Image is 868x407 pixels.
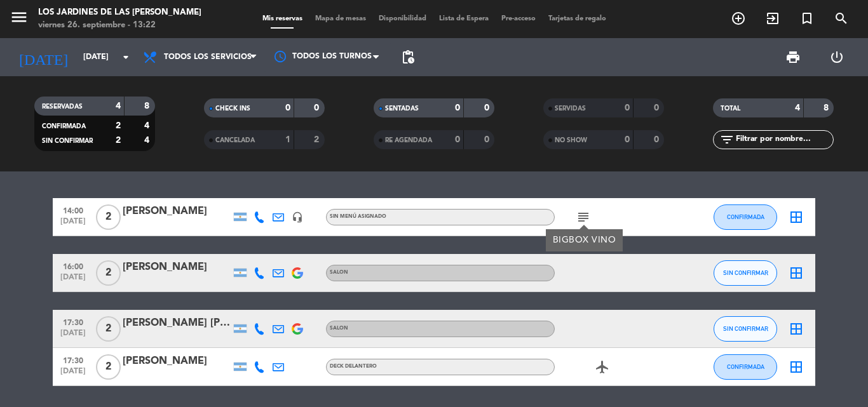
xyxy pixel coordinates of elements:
i: add_circle_outline [731,11,746,26]
div: [PERSON_NAME] [PERSON_NAME] [123,315,231,331]
strong: 0 [484,103,492,112]
span: 2 [96,260,121,286]
i: turned_in_not [799,11,815,26]
span: SALON [330,270,348,275]
strong: 0 [285,103,290,112]
strong: 2 [116,121,121,130]
div: viernes 26. septiembre - 13:22 [38,19,201,32]
div: LOG OUT [815,38,858,76]
span: SIN CONFIRMAR [42,138,93,144]
span: SIN CONFIRMAR [723,269,768,276]
i: power_settings_new [829,50,844,65]
span: CHECK INS [215,105,250,112]
strong: 0 [484,135,492,144]
i: search [834,11,849,26]
strong: 0 [455,103,460,112]
i: headset_mic [292,211,303,223]
span: 17:30 [57,352,89,367]
span: Disponibilidad [372,15,433,22]
span: [DATE] [57,217,89,232]
span: 2 [96,354,121,380]
strong: 4 [144,121,152,130]
span: SALON [330,326,348,331]
strong: 0 [625,135,630,144]
i: border_all [789,210,804,225]
span: RE AGENDADA [385,137,432,143]
strong: 0 [654,103,661,112]
button: CONFIRMADA [714,204,777,230]
span: CONFIRMADA [727,213,764,220]
span: [DATE] [57,273,89,288]
span: CANCELADA [215,137,255,143]
span: 2 [96,316,121,342]
div: [PERSON_NAME] [123,203,231,220]
span: Mapa de mesas [309,15,372,22]
button: SIN CONFIRMAR [714,316,777,342]
div: Los jardines de las [PERSON_NAME] [38,6,201,19]
strong: 2 [314,135,322,144]
strong: 0 [625,103,630,112]
strong: 4 [795,103,800,112]
span: NO SHOW [555,137,587,143]
span: 2 [96,204,121,230]
span: Sin menú asignado [330,214,386,219]
span: Mis reservas [256,15,309,22]
span: CONFIRMADA [727,363,764,370]
button: menu [10,8,29,31]
i: exit_to_app [765,11,780,26]
i: filter_list [719,132,735,147]
button: SIN CONFIRMAR [714,260,777,286]
span: 16:00 [57,258,89,273]
span: DECK DELANTERO [330,364,377,369]
strong: 0 [654,135,661,144]
i: arrow_drop_down [118,50,133,65]
i: [DATE] [10,43,77,71]
span: 17:30 [57,314,89,329]
img: google-logo.png [292,267,303,279]
span: RESERVADAS [42,103,83,110]
span: [DATE] [57,367,89,382]
span: Tarjetas de regalo [542,15,613,22]
span: SERVIDAS [555,105,586,112]
span: print [785,50,801,65]
input: Filtrar por nombre... [735,133,833,147]
span: 14:00 [57,203,89,217]
img: google-logo.png [292,323,303,335]
strong: 8 [824,103,831,112]
strong: 0 [455,135,460,144]
i: menu [10,8,29,27]
span: Lista de Espera [433,15,495,22]
strong: 4 [116,102,121,110]
i: border_all [789,359,804,375]
span: SENTADAS [385,105,419,112]
i: border_all [789,321,804,337]
strong: 0 [314,103,322,112]
span: pending_actions [400,50,416,65]
button: CONFIRMADA [714,354,777,380]
div: [PERSON_NAME] [123,259,231,276]
i: border_all [789,265,804,281]
i: airplanemode_active [595,359,610,375]
span: [DATE] [57,329,89,344]
span: Todos los servicios [164,53,252,62]
strong: 2 [116,136,121,145]
span: Pre-acceso [495,15,542,22]
strong: 1 [285,135,290,144]
div: BIGBOX VINO [553,234,616,247]
div: [PERSON_NAME] [123,353,231,370]
span: CONFIRMADA [42,123,86,130]
span: TOTAL [721,105,740,112]
i: subject [576,210,591,225]
strong: 4 [144,136,152,145]
strong: 8 [144,102,152,110]
span: SIN CONFIRMAR [723,325,768,332]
